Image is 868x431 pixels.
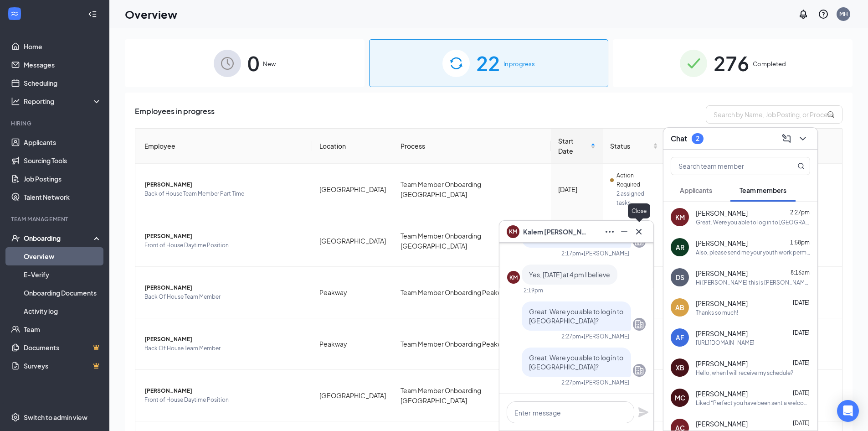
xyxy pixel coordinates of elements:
[24,302,102,320] a: Activity log
[509,274,518,281] div: KM
[616,189,658,208] span: 2 assigned tasks
[675,213,685,222] div: KM
[753,59,786,68] span: Completed
[144,283,305,292] span: [PERSON_NAME]
[632,224,646,239] button: Cross
[561,332,581,340] div: 2:27pm
[476,47,500,79] span: 22
[24,170,102,188] a: Job Postings
[740,186,786,194] span: Team members
[523,227,587,237] span: Kalem [PERSON_NAME]
[144,189,305,198] span: Back of House Team Member Part Time
[793,420,810,426] span: [DATE]
[610,141,651,151] span: Status
[561,249,581,257] div: 2:17pm
[24,188,102,206] a: Talent Network
[393,318,551,370] td: Team Member Onboarding Peakway
[144,395,305,405] span: Front of House Daytime Position
[11,119,100,127] div: Hiring
[144,292,305,301] span: Back Of House Team Member
[696,419,748,428] span: [PERSON_NAME]
[144,386,305,395] span: [PERSON_NAME]
[558,136,589,156] span: Start Date
[144,335,305,344] span: [PERSON_NAME]
[24,56,102,74] a: Messages
[790,239,810,246] span: 1:58pm
[696,399,810,407] div: Liked “Perfect you have been sent a welcome email with some steps to do. If you need help, we can...
[247,47,259,79] span: 0
[793,389,810,396] span: [DATE]
[671,134,687,144] h3: Chat
[10,9,19,18] svg: WorkstreamLogo
[781,133,792,144] svg: ComposeMessage
[125,6,177,22] h1: Overview
[714,47,749,79] span: 276
[602,224,617,239] button: Ellipses
[144,241,305,250] span: Front of House Daytime Position
[312,215,393,267] td: [GEOGRAPHIC_DATA]
[529,353,623,371] span: Great. Were you able to log in to [GEOGRAPHIC_DATA]?
[696,269,748,278] span: [PERSON_NAME]
[797,133,808,144] svg: ChevronDown
[24,234,94,243] div: Onboarding
[503,59,535,68] span: In progress
[619,226,630,237] svg: Minimize
[633,226,644,237] svg: Cross
[393,129,551,164] th: Process
[696,135,699,142] div: 2
[529,270,610,279] span: Yes, [DATE] at 4 pm I believe
[671,157,779,175] input: Search team member
[24,97,102,106] div: Reporting
[24,284,102,302] a: Onboarding Documents
[696,218,810,226] div: Great. Were you able to log in to [GEOGRAPHIC_DATA]?
[393,215,551,267] td: Team Member Onboarding [GEOGRAPHIC_DATA]
[135,105,215,124] span: Employees in progress
[790,209,810,216] span: 2:27pm
[11,215,100,223] div: Team Management
[696,359,748,368] span: [PERSON_NAME]
[524,286,543,294] div: 2:19pm
[24,413,87,422] div: Switch to admin view
[263,59,276,68] span: New
[791,269,810,276] span: 8:16am
[393,267,551,318] td: Team Member Onboarding Peakway
[696,339,755,347] div: [URL][DOMAIN_NAME]
[634,365,645,376] svg: Company
[797,162,805,170] svg: MagnifyingGlass
[676,363,684,372] div: XB
[793,329,810,336] span: [DATE]
[24,357,102,375] a: SurveysCrown
[581,332,629,340] span: • [PERSON_NAME]
[312,318,393,370] td: Peakway
[312,164,393,215] td: [GEOGRAPHIC_DATA]
[561,379,581,386] div: 2:27pm
[839,10,848,18] div: MH
[24,74,102,92] a: Scheduling
[11,413,20,422] svg: Settings
[796,131,810,146] button: ChevronDown
[696,249,810,256] div: Also, please send me your youth work permit number asap! [PERSON_NAME][EMAIL_ADDRESS][DOMAIN_NAME]
[696,369,793,377] div: Hello, when I will receive my schedule?
[628,203,650,218] div: Close
[798,9,809,20] svg: Notifications
[818,9,829,20] svg: QuestionInfo
[603,129,665,164] th: Status
[312,267,393,318] td: Peakway
[11,234,20,243] svg: UserCheck
[680,186,712,194] span: Applicants
[696,279,810,286] div: Hi [PERSON_NAME] this is [PERSON_NAME]. I would love to get you started and send you the next ste...
[24,151,102,170] a: Sourcing Tools
[638,407,649,418] svg: Plane
[144,180,305,189] span: [PERSON_NAME]
[696,309,738,317] div: Thanks so much!
[24,37,102,56] a: Home
[24,265,102,284] a: E-Verify
[529,307,623,325] span: Great. Were you able to log in to [GEOGRAPHIC_DATA]?
[696,389,748,398] span: [PERSON_NAME]
[581,379,629,386] span: • [PERSON_NAME]
[24,247,102,265] a: Overview
[675,393,685,402] div: MC
[696,329,748,338] span: [PERSON_NAME]
[312,370,393,421] td: [GEOGRAPHIC_DATA]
